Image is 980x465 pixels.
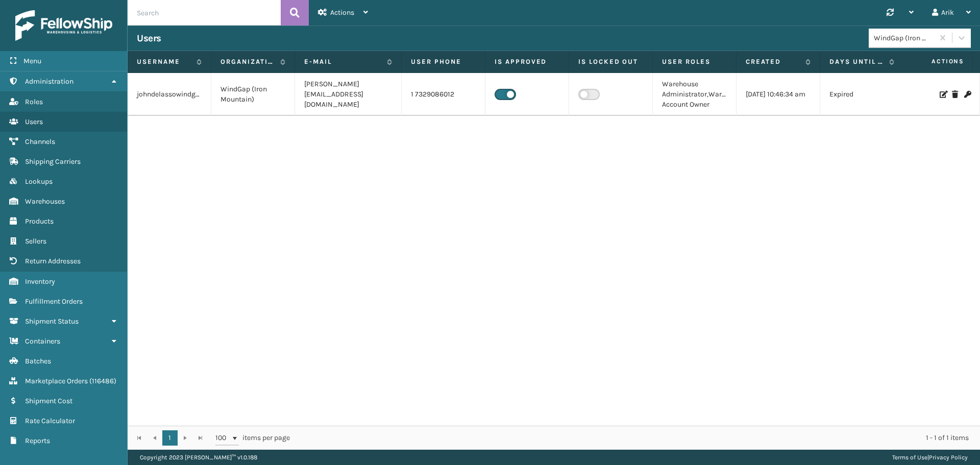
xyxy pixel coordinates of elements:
[952,91,958,98] i: Delete
[578,57,643,66] label: Is Locked Out
[128,73,211,116] td: johndelassowindgap
[15,10,112,41] img: logo
[89,377,116,385] span: ( 116486 )
[25,217,54,226] span: Products
[25,137,55,146] span: Channels
[220,57,275,66] label: Organization
[25,337,60,346] span: Containers
[25,197,65,206] span: Warehouses
[304,57,382,66] label: E-mail
[25,297,83,306] span: Fulfillment Orders
[662,57,727,66] label: User Roles
[25,317,79,326] span: Shipment Status
[25,436,50,445] span: Reports
[402,73,485,116] td: 1 7329086012
[495,57,559,66] label: Is Approved
[411,57,476,66] label: User phone
[304,433,969,443] div: 1 - 1 of 1 items
[964,91,970,98] i: Change Password
[25,357,51,365] span: Batches
[137,57,191,66] label: Username
[25,117,43,126] span: Users
[929,454,968,461] a: Privacy Policy
[215,430,290,446] span: items per page
[137,32,161,44] h3: Users
[737,73,820,116] td: [DATE] 10:46:34 am
[330,8,354,17] span: Actions
[746,57,800,66] label: Created
[25,397,72,405] span: Shipment Cost
[25,77,73,86] span: Administration
[940,91,946,98] i: Edit
[295,73,402,116] td: [PERSON_NAME][EMAIL_ADDRESS][DOMAIN_NAME]
[892,454,927,461] a: Terms of Use
[25,237,46,246] span: Sellers
[820,73,904,116] td: Expired
[162,430,178,446] a: 1
[874,33,935,43] div: WindGap (Iron Mountain)
[899,53,970,70] span: Actions
[25,257,81,265] span: Return Addresses
[25,377,88,385] span: Marketplace Orders
[829,57,884,66] label: Days until password expires
[25,177,53,186] span: Lookups
[25,97,43,106] span: Roles
[23,57,41,65] span: Menu
[211,73,295,116] td: WindGap (Iron Mountain)
[215,433,231,443] span: 100
[25,157,81,166] span: Shipping Carriers
[892,450,968,465] div: |
[653,73,737,116] td: Warehouse Administrator,Warehouse Account Owner
[140,450,257,465] p: Copyright 2023 [PERSON_NAME]™ v 1.0.188
[25,417,75,425] span: Rate Calculator
[25,277,55,286] span: Inventory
